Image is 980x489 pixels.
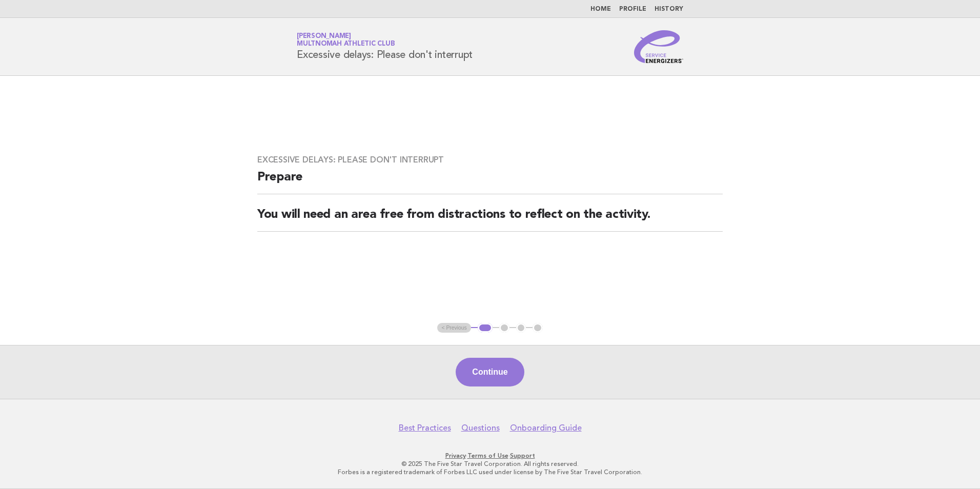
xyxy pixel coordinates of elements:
[655,6,683,12] a: History
[257,207,723,232] h2: You will need an area free from distractions to reflect on the activity.
[297,41,395,48] span: Multnomah Athletic Club
[176,460,804,468] p: © 2025 The Five Star Travel Corporation. All rights reserved.
[257,169,723,194] h2: Prepare
[176,468,804,476] p: Forbes is a registered trademark of Forbes LLC used under license by The Five Star Travel Corpora...
[297,33,395,47] a: [PERSON_NAME]Multnomah Athletic Club
[456,358,524,386] button: Continue
[619,6,646,12] a: Profile
[461,423,500,433] a: Questions
[399,423,451,433] a: Best Practices
[634,30,683,63] img: Service Energizers
[590,6,611,12] a: Home
[467,452,508,459] a: Terms of Use
[478,323,493,333] button: 1
[445,452,466,459] a: Privacy
[257,155,723,165] h3: Excessive delays: Please don't interrupt
[297,33,473,60] h1: Excessive delays: Please don't interrupt
[510,423,582,433] a: Onboarding Guide
[176,452,804,460] p: · ·
[510,452,535,459] a: Support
